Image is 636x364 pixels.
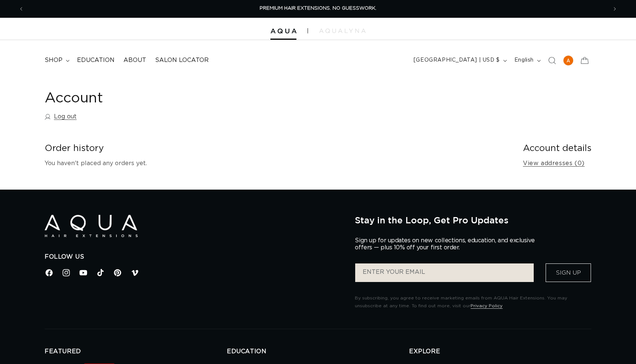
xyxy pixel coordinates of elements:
[45,215,138,237] img: Aqua Hair Extensions
[45,348,227,355] h2: FEATURED
[607,2,623,16] button: Next announcement
[45,89,591,108] h1: Account
[155,56,209,64] span: Salon Locator
[119,52,151,69] a: About
[45,56,62,64] span: shop
[409,348,591,355] h2: EXPLORE
[409,53,510,68] button: [GEOGRAPHIC_DATA] | USD $
[523,143,591,154] h2: Account details
[355,294,591,310] p: By subscribing, you agree to receive marketing emails from AQUA Hair Extensions. You may unsubscr...
[544,52,560,69] summary: Search
[73,52,119,69] a: Education
[151,52,213,69] a: Salon Locator
[123,56,146,64] span: About
[355,215,591,225] h2: Stay in the Loop, Get Pro Updates
[13,2,29,16] button: Previous announcement
[77,56,115,64] span: Education
[270,29,296,34] img: Aqua Hair Extensions
[227,348,409,355] h2: EDUCATION
[546,263,591,282] button: Sign Up
[523,158,585,169] a: View addresses (0)
[319,29,366,33] img: aqualyna.com
[45,253,344,261] h2: Follow Us
[45,111,77,122] a: Log out
[510,53,544,68] button: English
[45,143,511,154] h2: Order history
[45,158,511,169] p: You haven't placed any orders yet.
[355,237,541,251] p: Sign up for updates on new collections, education, and exclusive offers — plus 10% off your first...
[414,56,500,64] span: [GEOGRAPHIC_DATA] | USD $
[355,263,534,282] input: ENTER YOUR EMAIL
[514,56,534,64] span: English
[260,6,376,11] span: PREMIUM HAIR EXTENSIONS. NO GUESSWORK.
[40,52,73,69] summary: shop
[470,304,502,308] a: Privacy Policy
